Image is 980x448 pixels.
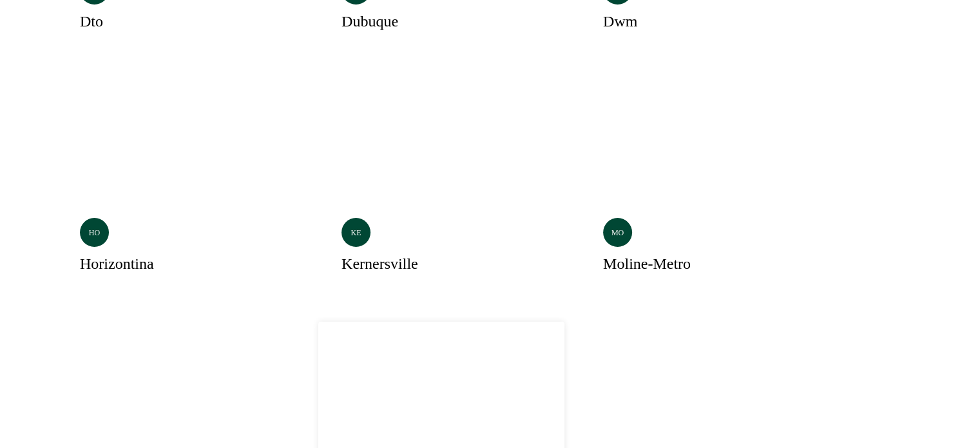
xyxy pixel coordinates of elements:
[341,252,418,275] h3: kernersville
[318,79,564,306] a: kekernersville
[603,252,691,275] h3: moline-metro
[57,79,303,306] a: hohorizontina
[89,227,100,239] p: ho
[80,10,103,33] h3: dto
[580,79,826,306] a: Selectedmomoline-metro
[611,227,624,239] p: mo
[351,227,361,239] p: ke
[763,98,791,111] p: Selected
[603,10,637,33] h3: dwm
[341,10,398,33] h3: dubuque
[80,252,154,275] h3: horizontina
